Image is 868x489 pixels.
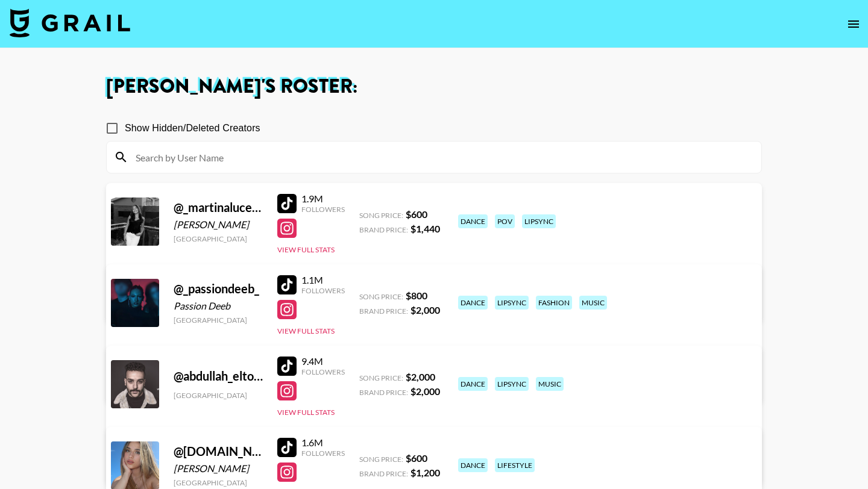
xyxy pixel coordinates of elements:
[410,467,440,478] strong: $ 1,200
[495,214,515,228] div: pov
[301,205,345,214] div: Followers
[495,458,535,472] div: lifestyle
[536,296,572,310] div: fashion
[174,316,263,325] div: [GEOGRAPHIC_DATA]
[410,223,440,234] strong: $ 1,440
[174,463,263,475] div: [PERSON_NAME]
[359,388,408,397] span: Brand Price:
[359,373,403,382] span: Song Price:
[359,211,403,220] span: Song Price:
[125,121,260,135] span: Show Hidden/Deleted Creators
[406,371,435,382] strong: $ 2,000
[458,458,488,472] div: dance
[301,286,345,295] div: Followers
[301,193,345,205] div: 1.9M
[174,478,263,487] div: [GEOGRAPHIC_DATA]
[410,304,440,316] strong: $ 2,000
[174,234,263,243] div: [GEOGRAPHIC_DATA]
[522,214,556,228] div: lipsync
[495,377,529,391] div: lipsync
[277,408,335,417] button: View Full Stats
[458,214,488,228] div: dance
[301,355,345,367] div: 9.4M
[301,274,345,286] div: 1.1M
[174,369,263,384] div: @ abdullah_eltourky
[410,385,440,397] strong: $ 2,000
[841,12,866,36] button: open drawer
[10,8,130,37] img: Grail Talent
[174,219,263,231] div: [PERSON_NAME]
[174,200,263,215] div: @ _martinalucena
[277,245,335,254] button: View Full Stats
[301,367,345,376] div: Followers
[406,452,427,464] strong: $ 600
[359,455,403,464] span: Song Price:
[174,444,263,459] div: @ [DOMAIN_NAME]
[359,225,408,234] span: Brand Price:
[174,391,263,400] div: [GEOGRAPHIC_DATA]
[359,469,408,478] span: Brand Price:
[579,296,607,310] div: music
[174,281,263,296] div: @ _passiondeeb_
[536,377,564,391] div: music
[359,292,403,301] span: Song Price:
[458,296,488,310] div: dance
[458,377,488,391] div: dance
[406,290,427,301] strong: $ 800
[301,437,345,449] div: 1.6M
[174,300,263,312] div: Passion Deeb
[277,326,335,335] button: View Full Stats
[359,307,408,316] span: Brand Price:
[106,77,762,96] h1: [PERSON_NAME] 's Roster:
[301,449,345,458] div: Followers
[128,148,754,167] input: Search by User Name
[406,208,427,220] strong: $ 600
[495,296,529,310] div: lipsync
